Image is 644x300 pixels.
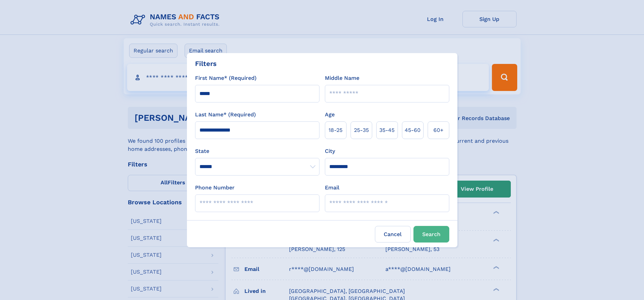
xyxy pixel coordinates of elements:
label: State [195,147,319,155]
label: Email [325,184,339,192]
button: Search [413,226,449,243]
label: Phone Number [195,184,235,192]
div: Filters [195,59,217,69]
label: Last Name* (Required) [195,111,256,119]
span: 45‑60 [405,126,421,134]
span: 25‑35 [354,126,369,134]
span: 60+ [433,126,444,134]
span: 18‑25 [329,126,342,134]
label: First Name* (Required) [195,74,257,82]
span: 35‑45 [379,126,395,134]
label: Middle Name [325,74,359,82]
label: Cancel [375,226,411,243]
label: Age [325,111,335,119]
label: City [325,147,335,155]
